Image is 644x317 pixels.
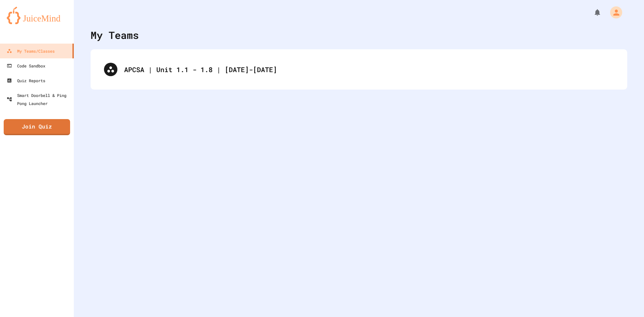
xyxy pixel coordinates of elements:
div: Smart Doorbell & Ping Pong Launcher [7,91,71,107]
div: APCSA | Unit 1.1 - 1.8 | [DATE]-[DATE] [97,56,621,83]
div: My Teams/Classes [7,47,55,55]
div: Quiz Reports [7,76,45,85]
div: My Teams [91,28,139,43]
div: APCSA | Unit 1.1 - 1.8 | [DATE]-[DATE] [124,64,614,74]
div: My Account [603,5,624,20]
a: Join Quiz [4,119,70,135]
div: Code Sandbox [7,62,45,70]
img: logo-orange.svg [7,7,67,24]
div: My Notifications [581,7,603,18]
